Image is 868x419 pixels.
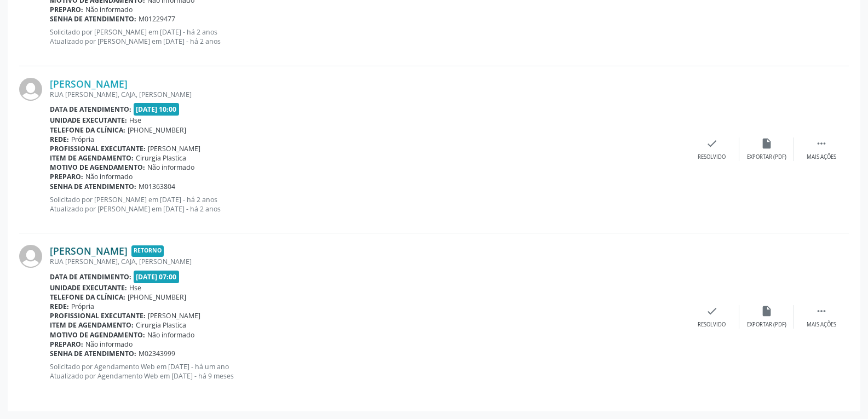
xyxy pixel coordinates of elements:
[71,302,94,311] span: Própria
[747,153,786,161] div: Exportar (PDF)
[747,321,786,329] div: Exportar (PDF)
[139,349,175,358] span: M02343999
[50,78,128,90] a: [PERSON_NAME]
[50,302,69,311] b: Rede:
[50,172,83,181] b: Preparo:
[50,340,83,349] b: Preparo:
[136,153,186,163] span: Cirurgia Plastica
[128,292,186,302] span: [PHONE_NUMBER]
[50,153,134,163] b: Item de agendamento:
[147,163,194,172] span: Não informado
[136,320,186,330] span: Cirurgia Plastica
[134,103,180,116] span: [DATE] 10:00
[698,321,726,329] div: Resolvido
[50,292,125,302] b: Telefone da clínica:
[85,172,133,181] span: Não informado
[139,14,175,24] span: M01229477
[50,283,127,292] b: Unidade executante:
[128,125,186,135] span: [PHONE_NUMBER]
[50,90,685,99] div: RUA [PERSON_NAME], CAJA, [PERSON_NAME]
[761,137,773,150] i: insert_drive_file
[50,144,146,153] b: Profissional executante:
[50,182,136,191] b: Senha de atendimento:
[85,340,133,349] span: Não informado
[85,5,133,14] span: Não informado
[50,125,125,135] b: Telefone da clínica:
[807,321,836,329] div: Mais ações
[139,182,175,191] span: M01363804
[706,137,718,150] i: check
[50,14,136,24] b: Senha de atendimento:
[761,305,773,317] i: insert_drive_file
[50,195,685,214] p: Solicitado por [PERSON_NAME] em [DATE] - há 2 anos Atualizado por [PERSON_NAME] em [DATE] - há 2 ...
[50,320,134,330] b: Item de agendamento:
[50,257,685,266] div: RUA [PERSON_NAME], CAJA, [PERSON_NAME]
[148,144,200,153] span: [PERSON_NAME]
[815,137,827,150] i: 
[50,5,83,14] b: Preparo:
[815,305,827,317] i: 
[147,330,194,340] span: Não informado
[50,116,127,125] b: Unidade executante:
[50,135,69,144] b: Rede:
[19,78,42,101] img: img
[698,153,726,161] div: Resolvido
[71,135,94,144] span: Própria
[706,305,718,317] i: check
[50,311,146,320] b: Profissional executante:
[50,349,136,358] b: Senha de atendimento:
[129,116,141,125] span: Hse
[19,245,42,268] img: img
[50,362,685,381] p: Solicitado por Agendamento Web em [DATE] - há um ano Atualizado por Agendamento Web em [DATE] - h...
[129,283,141,292] span: Hse
[134,271,180,283] span: [DATE] 07:00
[50,272,131,282] b: Data de atendimento:
[148,311,200,320] span: [PERSON_NAME]
[50,330,145,340] b: Motivo de agendamento:
[50,245,128,257] a: [PERSON_NAME]
[50,105,131,114] b: Data de atendimento:
[50,163,145,172] b: Motivo de agendamento:
[807,153,836,161] div: Mais ações
[131,245,164,257] span: Retorno
[50,27,685,46] p: Solicitado por [PERSON_NAME] em [DATE] - há 2 anos Atualizado por [PERSON_NAME] em [DATE] - há 2 ...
